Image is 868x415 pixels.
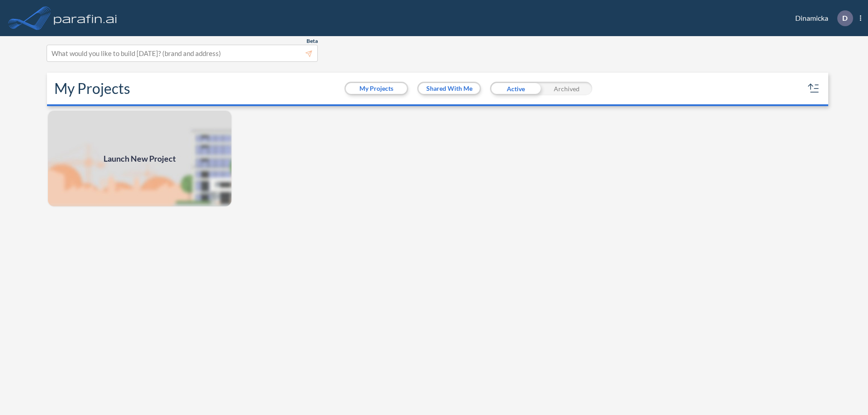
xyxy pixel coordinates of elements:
[490,82,541,95] div: Active
[842,14,848,22] p: D
[47,110,232,207] img: add
[541,82,592,95] div: Archived
[346,83,407,94] button: My Projects
[419,83,480,94] button: Shared With Me
[47,110,232,207] a: Launch New Project
[104,153,176,165] span: Launch New Project
[782,10,861,26] div: Dinamicka
[307,37,318,45] span: Beta
[807,81,821,96] button: sort
[52,9,119,27] img: logo
[54,80,130,97] h2: My Projects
